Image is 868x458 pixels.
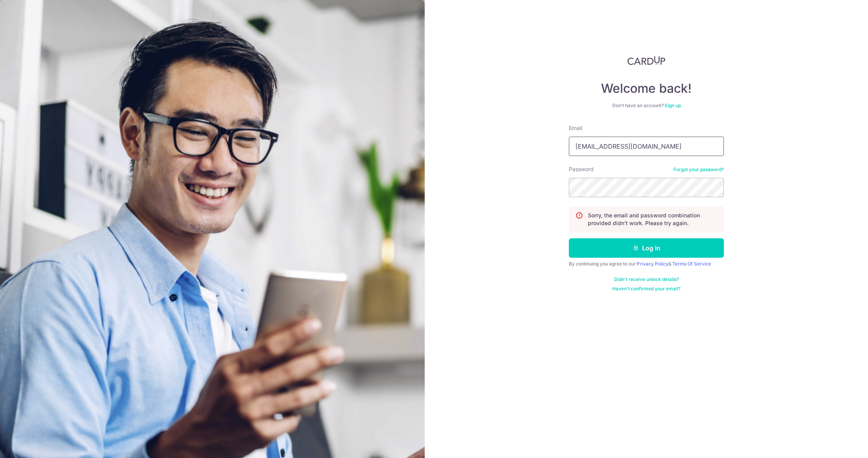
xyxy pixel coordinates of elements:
a: Sign up [665,102,681,108]
div: By continuing you agree to our & [569,261,724,267]
img: CardUp Logo [627,56,665,65]
a: Terms Of Service [672,261,711,267]
a: Haven't confirmed your email? [612,286,680,292]
a: Privacy Policy [637,261,668,267]
a: Forgot your password? [673,167,724,173]
button: Log in [569,238,724,258]
p: Sorry, the email and password combination provided didn't work. Please try again. [588,212,717,227]
h4: Welcome back! [569,81,724,96]
input: Enter your Email [569,137,724,156]
a: Didn't receive unlock details? [614,276,679,283]
div: Don’t have an account? [569,102,724,109]
label: Email [569,124,582,132]
label: Password [569,165,594,173]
